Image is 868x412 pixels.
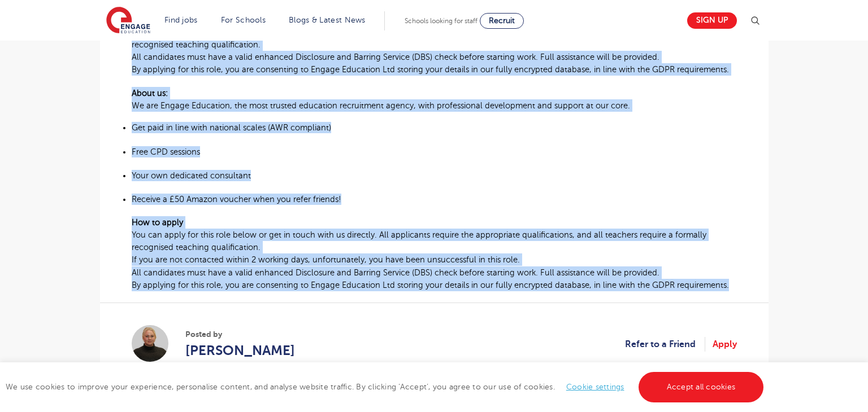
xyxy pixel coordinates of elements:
span: We use cookies to improve your experience, personalise content, and analyse website traffic. By c... [6,383,766,391]
a: Sign up [687,12,737,29]
img: Engage Education [106,7,150,35]
a: Recruit [480,13,524,29]
a: Cookie settings [566,383,624,391]
span: Your own dedicated consultant [132,171,251,180]
span: About us: [132,89,168,98]
a: Refer to a Friend [625,337,705,352]
span: Get paid in line with national scales (AWR compliant) [132,123,331,132]
span: Recruit [489,16,515,25]
a: Find jobs [164,16,198,24]
span: By applying for this role, you are consenting to Engage Education Ltd storing your details in our... [132,280,729,290]
a: [PERSON_NAME] [185,340,295,361]
a: Apply [713,337,737,352]
span: You can apply for this role below or get in touch with us directly. All applicants require the ap... [132,28,706,49]
span: If you are not contacted within 2 working days, unfortunately, you have been unsuccessful in this... [132,255,520,264]
span: Receive a £50 Amazon voucher when you refer friends! [132,195,341,204]
span: How to apply [132,218,183,227]
span: All candidates must have a valid enhanced Disclosure and Barring Service (DBS) check before start... [132,52,659,62]
a: Accept all cookies [639,372,764,402]
span: Free CPD sessions [132,147,200,156]
span: Schools looking for staff [405,17,478,25]
a: Blogs & Latest News [289,16,366,24]
span: By applying for this role, you are consenting to Engage Education Ltd storing your details in our... [132,65,729,74]
span: Posted by [185,328,295,340]
span: All candidates must have a valid enhanced Disclosure and Barring Service (DBS) check before start... [132,268,659,277]
span: We are Engage Education, the most trusted education recruitment agency, with professional develop... [132,101,630,110]
span: You can apply for this role below or get in touch with us directly. All applicants require the ap... [132,230,706,252]
a: For Schools [221,16,266,24]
